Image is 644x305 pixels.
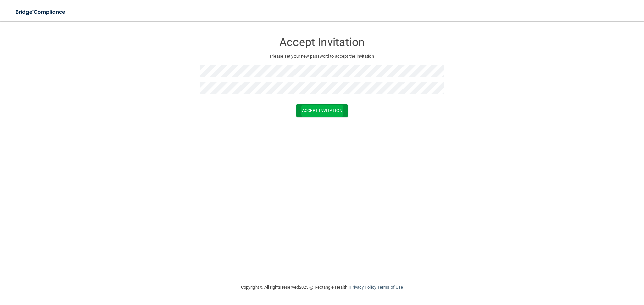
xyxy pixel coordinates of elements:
a: Terms of Use [377,285,403,290]
div: Copyright © All rights reserved 2025 @ Rectangle Health | | [200,277,444,298]
img: bridge_compliance_login_screen.278c3ca4.svg [10,5,72,19]
p: Please set your new password to accept the invitation [205,52,439,60]
button: Accept Invitation [296,104,348,117]
a: Privacy Policy [350,285,376,290]
h3: Accept Invitation [200,36,444,48]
